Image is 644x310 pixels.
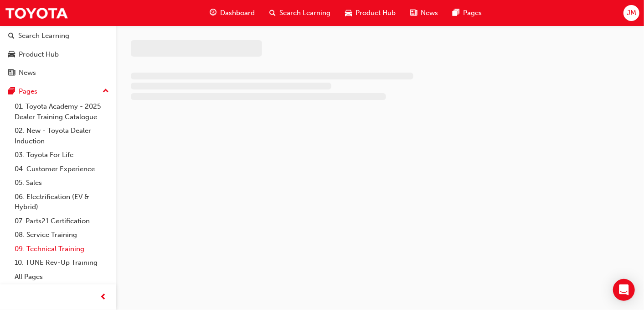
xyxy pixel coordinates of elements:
a: 09. Technical Training [11,242,113,256]
button: JM [623,5,639,21]
a: 06. Electrification (EV & Hybrid) [11,190,113,214]
span: search-icon [269,7,276,19]
a: 05. Sales [11,176,113,190]
a: 07. Parts21 Certification [11,214,113,228]
span: prev-icon [100,292,107,303]
a: 01. Toyota Academy - 2025 Dealer Training Catalogue [11,100,113,124]
a: 03. Toyota For Life [11,148,113,162]
span: car-icon [8,51,15,59]
span: pages-icon [453,7,459,19]
span: Dashboard [220,8,255,18]
span: news-icon [410,7,417,19]
a: news-iconNews [403,4,445,22]
div: News [19,68,36,78]
span: Pages [463,8,482,18]
div: Search Learning [18,31,69,41]
span: pages-icon [8,88,15,96]
a: Search Learning [4,27,113,44]
button: Pages [4,83,113,100]
div: Pages [19,86,37,97]
span: JM [627,8,636,18]
div: Open Intercom Messenger [613,279,635,301]
a: 04. Customer Experience [11,162,113,176]
span: Search Learning [279,8,330,18]
a: 08. Service Training [11,228,113,242]
a: News [4,64,113,81]
a: 10. TUNE Rev-Up Training [11,256,113,270]
div: Product Hub [19,49,59,60]
span: search-icon [8,32,15,40]
span: car-icon [345,7,352,19]
span: up-icon [103,85,109,97]
a: All Pages [11,270,113,284]
a: Product Hub [4,46,113,63]
a: car-iconProduct Hub [338,4,403,22]
span: news-icon [8,69,15,77]
img: Trak [5,3,68,23]
span: guage-icon [210,7,216,19]
a: 02. New - Toyota Dealer Induction [11,124,113,148]
span: News [421,8,438,18]
a: pages-iconPages [445,4,489,22]
span: Product Hub [355,8,396,18]
a: search-iconSearch Learning [262,4,338,22]
a: guage-iconDashboard [202,4,262,22]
